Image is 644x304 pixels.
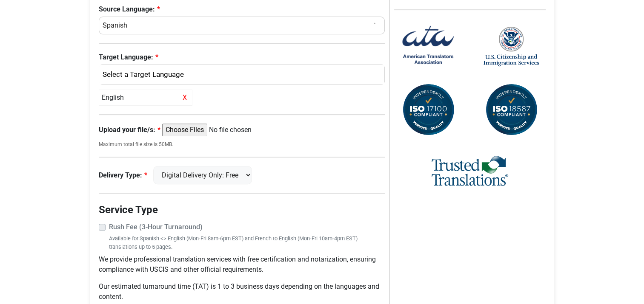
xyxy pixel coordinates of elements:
[401,82,456,138] img: ISO 17100 Compliant Certification
[99,202,385,217] legend: Service Type
[180,93,189,103] span: X
[99,90,192,106] div: English
[99,141,385,148] small: Maximum total file size is 50MB.
[109,223,203,231] strong: Rush Fee (3-Hour Turnaround)
[99,125,160,135] label: Upload your file/s:
[401,19,456,74] img: American Translators Association Logo
[99,52,385,62] label: Target Language:
[99,281,385,302] p: Our estimated turnaround time (TAT) is 1 to 3 business days depending on the languages and content.
[99,254,385,275] p: We provide professional translation services with free certification and notarization, ensuring c...
[103,69,376,80] div: English
[99,170,147,180] label: Delivery Type:
[484,82,539,138] img: ISO 18587 Compliant Certification
[99,4,385,14] label: Source Language:
[484,26,539,67] img: United States Citizenship and Immigration Services Logo
[99,65,385,85] button: English
[432,155,508,188] img: Trusted Translations Logo
[109,234,385,251] small: Available for Spanish <> English (Mon-Fri 8am-6pm EST) and French to English (Mon-Fri 10am-4pm ES...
